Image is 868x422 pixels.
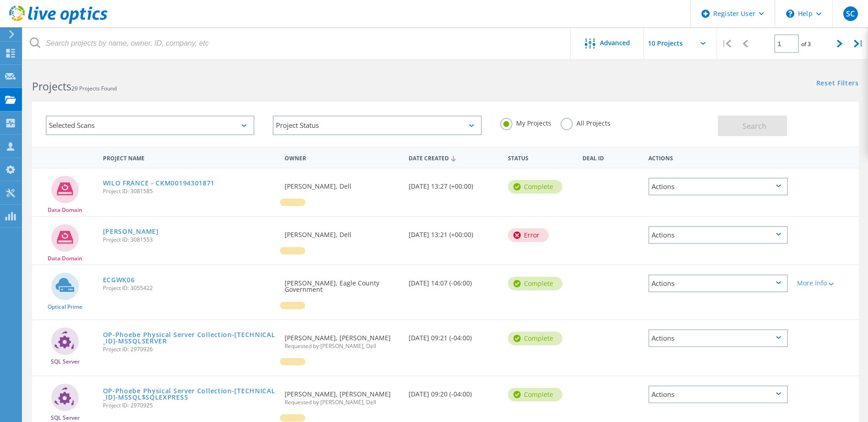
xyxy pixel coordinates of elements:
[32,79,71,94] b: Projects
[508,228,549,242] div: Error
[103,189,276,194] span: Project ID: 3081585
[500,118,551,127] label: My Projects
[404,169,503,199] div: [DATE] 13:27 (+00:00)
[51,359,80,364] span: SQL Server
[561,118,610,127] label: All Projects
[280,169,404,199] div: [PERSON_NAME], Dell
[48,207,82,213] span: Data Domain
[404,265,503,295] div: [DATE] 14:07 (-06:00)
[280,320,404,358] div: [PERSON_NAME], [PERSON_NAME]
[285,400,399,405] span: Requested by [PERSON_NAME], Dell
[103,388,276,401] a: OP-Phoebe Physical Server Collection-[TECHNICAL_ID]-MSSQL$SQLEXPRESS
[280,149,404,166] div: Owner
[743,121,766,131] span: Search
[404,320,503,350] div: [DATE] 09:21 (-04:00)
[103,285,276,291] span: Project ID: 3055422
[648,226,788,244] div: Actions
[648,178,788,195] div: Actions
[797,280,854,286] div: More Info
[644,149,793,166] div: Actions
[280,265,404,302] div: [PERSON_NAME], Eagle County Government
[103,237,276,243] span: Project ID: 3081553
[718,116,787,136] button: Search
[846,10,855,17] span: SC
[508,332,562,345] div: Complete
[98,149,280,166] div: Project Name
[508,180,562,194] div: Complete
[801,40,811,48] span: of 3
[51,415,80,421] span: SQL Server
[786,10,794,18] svg: \n
[849,27,868,60] div: |
[404,149,503,166] div: Date Created
[273,116,481,135] div: Project Status
[46,116,254,135] div: Selected Scans
[648,274,788,292] div: Actions
[9,19,108,26] a: Live Optics Dashboard
[404,376,503,406] div: [DATE] 09:20 (-04:00)
[816,80,859,88] a: Reset Filters
[103,332,276,344] a: OP-Phoebe Physical Server Collection-[TECHNICAL_ID]-MSSQLSERVER
[280,376,404,414] div: [PERSON_NAME], [PERSON_NAME]
[578,149,644,166] div: Deal Id
[48,256,82,261] span: Data Domain
[404,217,503,247] div: [DATE] 13:21 (+00:00)
[280,217,404,247] div: [PERSON_NAME], Dell
[103,228,159,235] a: [PERSON_NAME]
[103,347,276,352] span: Project ID: 2970926
[48,304,82,310] span: Optical Prime
[71,84,117,92] span: 29 Projects Found
[23,27,571,59] input: Search projects by name, owner, ID, company, etc
[648,385,788,403] div: Actions
[285,343,399,349] span: Requested by [PERSON_NAME], Dell
[648,329,788,347] div: Actions
[103,403,276,408] span: Project ID: 2970925
[717,27,736,60] div: |
[503,149,578,166] div: Status
[103,277,135,283] a: ECGWK06
[508,277,562,290] div: Complete
[600,40,630,46] span: Advanced
[508,388,562,401] div: Complete
[103,180,215,186] a: WILO FRANCE - CKM00194301871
